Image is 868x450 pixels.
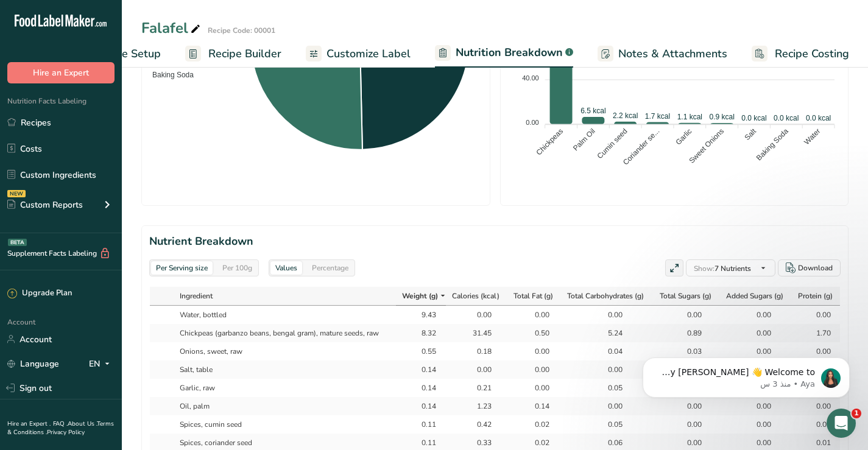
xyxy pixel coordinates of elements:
div: 0.00 [519,364,549,375]
tspan: 0.00 [526,119,538,126]
div: 0.02 [519,437,549,448]
button: Hire an Expert [7,62,115,83]
span: Total Sugars (g) [660,290,711,301]
div: 0.00 [741,309,771,320]
span: Added Sugars (g) [726,290,783,301]
iframe: Intercom live chat [827,409,856,438]
div: 0.00 [592,309,623,320]
div: BETA [8,239,27,246]
div: 0.00 [592,401,623,412]
td: Oil, palm [174,397,396,415]
span: Recipe Costing [775,46,849,62]
div: 0.00 [671,309,702,320]
span: Notes & Attachments [618,46,727,62]
div: 0.42 [461,419,492,430]
div: 0.11 [406,419,436,430]
div: 0.21 [461,382,492,393]
span: Nutrition Breakdown [456,44,563,61]
div: 0.00 [671,437,702,448]
div: 0.14 [406,382,436,393]
tspan: Cumin seed [596,127,629,160]
div: 31.45 [461,328,492,339]
iframe: Intercom notifications رسالة [624,332,868,417]
tspan: Sweet Onions [687,127,725,165]
div: 9.43 [406,309,436,320]
span: Customize Label [326,46,411,62]
span: Weight (g) [402,290,438,301]
td: Onions, sweet, raw [174,342,396,360]
span: Total Carbohydrates (g) [567,290,644,301]
div: 0.04 [592,346,623,357]
div: 0.00 [461,309,492,320]
div: 0.50 [519,328,549,339]
tspan: Chickpeas [534,127,565,157]
div: 0.00 [671,419,702,430]
div: Download [798,262,833,273]
div: 0.18 [461,346,492,357]
span: Show: [694,264,715,273]
td: Chickpeas (garbanzo beans, bengal gram), mature seeds, raw [174,324,396,342]
div: 0.00 [592,364,623,375]
a: Notes & Attachments [598,40,727,68]
div: 0.14 [406,364,436,375]
div: 0.00 [741,419,771,430]
td: Spices, cumin seed [174,415,396,434]
tspan: Garlic [674,127,693,147]
span: Calories (kcal) [452,290,499,301]
div: Custom Reports [7,199,83,211]
a: FAQ . [53,420,68,428]
div: Upgrade Plan [7,287,72,300]
div: EN [89,356,115,371]
span: Protein (g) [798,290,833,301]
a: Customize Label [306,40,411,68]
span: Recipe Setup [94,46,161,62]
span: Baking Soda [143,71,194,79]
td: Garlic, raw [174,379,396,397]
td: Water, bottled [174,306,396,324]
span: 7 Nutrients [694,264,751,273]
tspan: Palm Oil [571,127,597,152]
div: 0.14 [519,401,549,412]
div: 1.70 [800,328,831,339]
span: Total Fat (g) [513,290,553,301]
div: 0.11 [406,437,436,448]
h2: Nutrient Breakdown [149,233,841,250]
tspan: Coriander se... [621,127,662,167]
span: 1 [852,409,861,418]
tspan: Water [802,127,822,146]
div: 0.02 [519,419,549,430]
div: 0.05 [592,382,623,393]
a: Recipe Costing [752,40,849,68]
button: Show:7 Nutrients [686,259,775,276]
tspan: Salt [743,127,758,142]
a: Privacy Policy [47,428,85,437]
div: 0.00 [741,328,771,339]
div: 0.01 [800,437,831,448]
div: 0.00 [519,346,549,357]
div: Falafel [141,17,203,39]
div: Per Serving size [151,261,213,275]
div: 0.00 [800,309,831,320]
a: About Us . [68,420,97,428]
span: Recipe Builder [208,46,281,62]
div: 1.23 [461,401,492,412]
a: Terms & Conditions . [7,420,114,437]
div: 0.02 [800,419,831,430]
div: 0.05 [592,419,623,430]
a: Recipe Builder [185,40,281,68]
a: Language [7,353,59,374]
span: Ingredient [180,290,213,301]
div: 0.33 [461,437,492,448]
a: Nutrition Breakdown [435,39,573,68]
div: 0.06 [592,437,623,448]
div: 0.00 [461,364,492,375]
td: Salt, table [174,360,396,379]
div: 0.00 [519,309,549,320]
div: Per 100g [217,261,257,275]
div: 0.89 [671,328,702,339]
div: NEW [7,190,26,197]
